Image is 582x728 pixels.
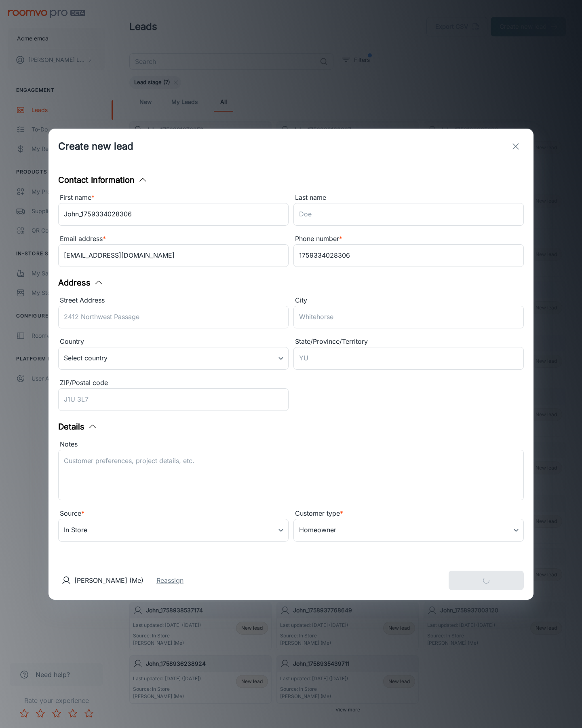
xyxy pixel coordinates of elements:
[58,244,289,267] input: myname@example.com
[58,388,289,411] input: J1U 3L7
[293,519,524,542] div: Homeowner
[293,203,524,226] input: Doe
[293,508,524,519] div: Customer type
[293,306,524,328] input: Whitehorse
[58,336,289,347] div: Country
[74,576,143,585] p: [PERSON_NAME] (Me)
[58,306,289,328] input: 2412 Northwest Passage
[293,234,524,244] div: Phone number
[58,439,524,450] div: Notes
[293,295,524,306] div: City
[58,378,289,388] div: ZIP/Postal code
[58,421,97,433] button: Details
[58,193,289,203] div: First name
[58,519,289,542] div: In Store
[58,295,289,306] div: Street Address
[58,139,133,154] h1: Create new lead
[508,138,524,154] button: exit
[58,203,289,226] input: John
[293,244,524,267] input: +1 439-123-4567
[58,277,103,289] button: Address
[58,174,148,186] button: Contact Information
[58,347,289,370] div: Select country
[293,347,524,370] input: YU
[58,508,289,519] div: Source
[58,234,289,244] div: Email address
[156,576,183,585] button: Reassign
[293,193,524,203] div: Last name
[293,336,524,347] div: State/Province/Territory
